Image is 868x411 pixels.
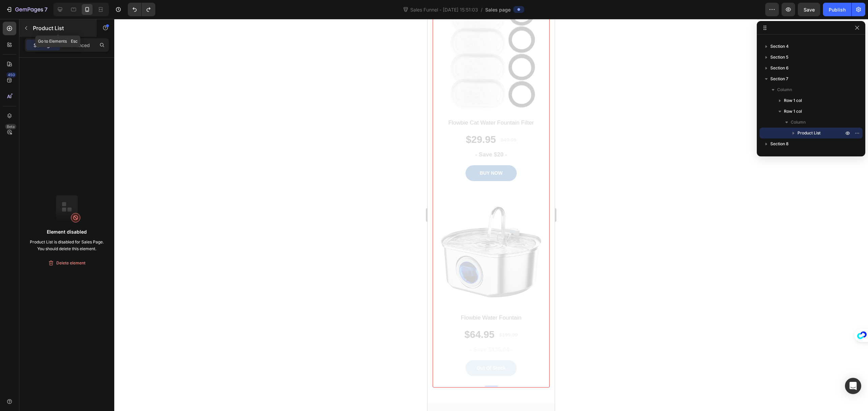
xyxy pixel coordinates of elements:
span: Section 7 [770,75,788,82]
span: Sales page [485,6,511,13]
button: Save [798,3,820,16]
span: Row 1 col [784,108,802,115]
p: Product List is disabled for Sales Page. You should delete this element. [30,239,104,252]
span: / [481,6,482,13]
div: Publish [829,6,846,13]
button: Delete element [25,258,109,268]
span: Section 8 [770,140,789,147]
span: Section 6 [770,65,789,71]
p: Advanced [67,42,90,49]
span: Column [777,86,792,93]
iframe: Design area [428,19,555,411]
p: 7 [44,5,47,14]
div: Beta [5,124,16,129]
button: 7 [3,3,51,16]
div: Delete element [48,259,85,267]
p: Element disabled [47,228,87,236]
span: Column [791,119,806,126]
span: Save [804,7,815,13]
div: Undo/Redo [128,3,155,16]
p: Product List [33,24,91,32]
div: 450 [6,72,16,78]
div: Open Intercom Messenger [845,378,861,394]
span: Sales Funnel - [DATE] 15:51:03 [409,6,479,13]
button: Publish [823,3,851,16]
span: Section 5 [770,54,788,61]
span: Row 1 col [784,97,802,104]
span: Section 4 [770,43,789,50]
span: Product List [797,130,821,136]
p: Settings [34,42,53,49]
